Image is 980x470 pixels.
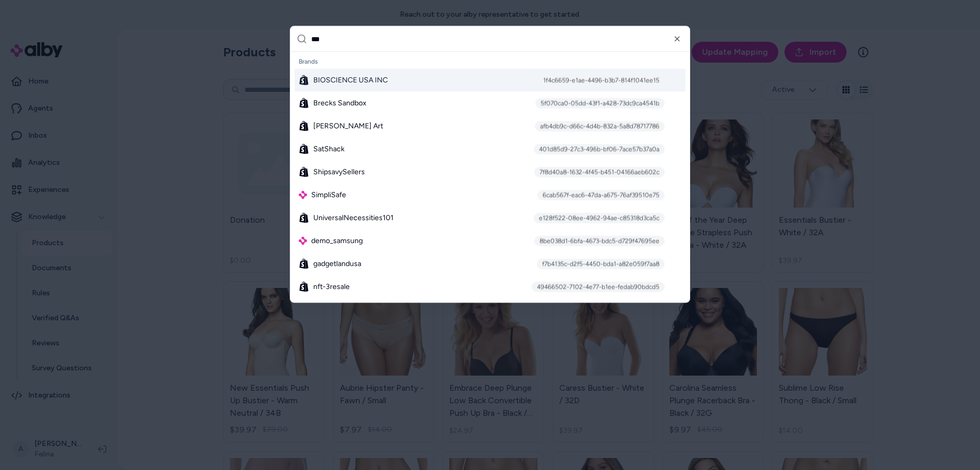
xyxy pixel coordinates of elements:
[313,75,388,86] span: BIOSCIENCE USA INC
[313,98,366,109] span: Brecks Sandbox
[532,282,665,292] div: 49466502-7102-4e77-b1ee-fedab90bdcd5
[537,190,665,200] div: 6cab567f-eac6-47da-a675-76af39510e75
[313,144,345,154] span: SatShack
[534,236,665,246] div: 8be038d1-6bfa-4673-bdc5-d729f47695ee
[313,213,394,223] span: UniversalNecessities101
[535,121,665,131] div: afb4db9c-d66c-4d4b-832a-5a8d78717786
[295,54,685,69] div: Brands
[537,259,665,269] div: f7b4135c-d2f5-4450-bda1-a82e059f7aa8
[299,191,307,199] img: alby Logo
[313,167,365,177] span: ShipsavySellers
[313,282,350,292] span: nft-3resale
[538,75,665,86] div: 1f4c6659-e1ae-4496-b3b7-814f1041ee15
[311,190,346,200] span: SimpliSafe
[299,237,307,245] img: alby Logo
[313,121,383,131] span: [PERSON_NAME] Art
[534,167,665,177] div: 7f8d40a8-1632-4f45-b451-04166aeb602c
[534,144,665,154] div: 401d85d9-27c3-496b-bf06-7ace57b37a0a
[311,236,363,246] span: demo_samsung
[534,213,665,223] div: e128f522-08ee-4962-94ae-c85318d3ca5c
[313,259,361,269] span: gadgetlandusa
[535,98,665,109] div: 5f070ca0-05dd-43f1-a428-73dc9ca4541b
